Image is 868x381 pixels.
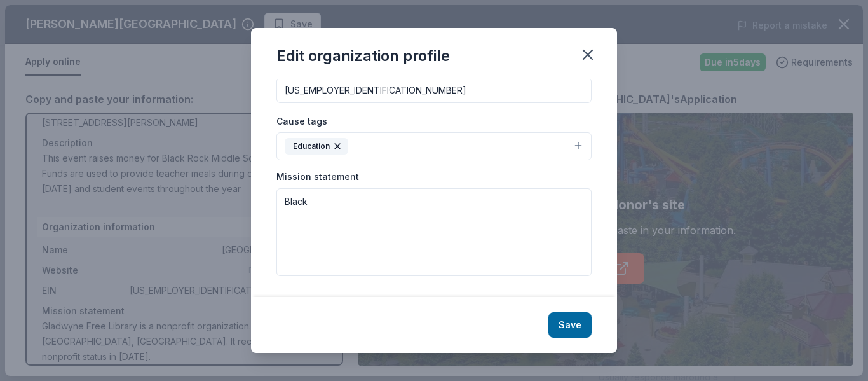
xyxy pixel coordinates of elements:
input: 12-3456789 [276,78,592,103]
div: Edit organization profile [276,46,450,66]
div: Education [285,138,348,155]
textarea: Black [276,188,592,276]
label: Cause tags [276,115,327,128]
label: Mission statement [276,170,359,183]
button: Save [548,312,592,338]
button: Education [276,132,592,160]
